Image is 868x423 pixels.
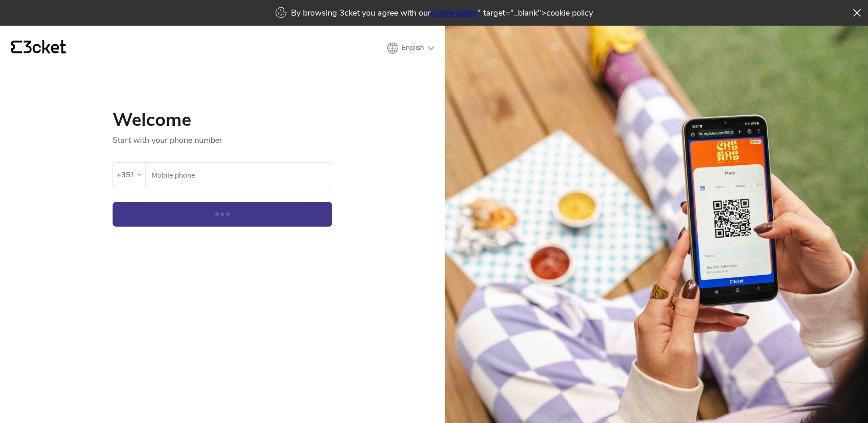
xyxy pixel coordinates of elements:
input: Mobile phone [151,163,332,188]
p: By browsing 3cket you agree with our " target="_blank">cookie policy [291,7,593,18]
div: +351 [117,168,135,182]
g: {' '} [11,41,22,54]
a: {' '} [11,40,66,56]
h1: Welcome [113,111,332,129]
a: cookie policy [431,7,477,18]
button: Continue [113,202,332,227]
label: Mobile phone [146,163,332,188]
p: Start with your phone number [113,129,332,146]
